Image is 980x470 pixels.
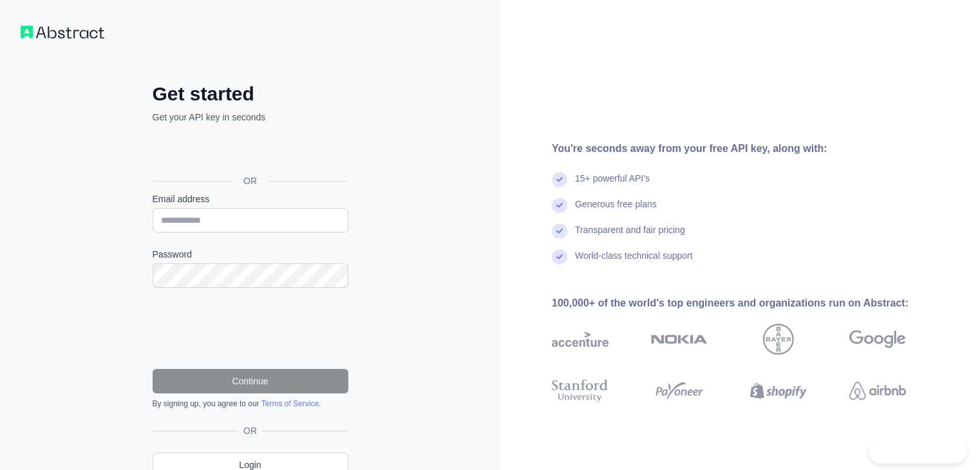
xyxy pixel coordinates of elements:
div: Generous free plans [575,198,657,223]
span: OR [233,174,267,187]
img: Workflow [21,26,104,39]
img: google [849,324,906,355]
a: Terms of Service [261,399,319,408]
iframe: Sign in with Google Button [146,138,352,166]
img: accenture [552,324,608,355]
img: airbnb [849,377,906,405]
div: Sign in with Google. Opens in new tab [153,138,346,166]
h2: Get started [153,82,348,106]
button: Continue [153,369,348,393]
img: check mark [552,172,567,187]
div: Transparent and fair pricing [575,223,685,249]
iframe: Toggle Customer Support [868,437,967,464]
div: By signing up, you agree to our . [153,399,348,409]
img: check mark [552,223,567,239]
img: payoneer [651,377,708,405]
label: Password [153,248,348,261]
label: Email address [153,193,348,205]
div: World-class technical support [575,249,693,275]
div: 100,000+ of the world's top engineers and organizations run on Abstract: [552,296,947,311]
div: You're seconds away from your free API key, along with: [552,141,947,156]
img: stanford university [552,377,608,405]
img: nokia [651,324,708,355]
span: OR [238,424,262,437]
p: Get your API key in seconds [153,111,348,124]
img: check mark [552,198,567,213]
img: check mark [552,249,567,265]
img: shopify [750,377,807,405]
img: bayer [763,324,794,355]
div: 15+ powerful API's [575,172,650,198]
iframe: reCAPTCHA [153,303,348,353]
